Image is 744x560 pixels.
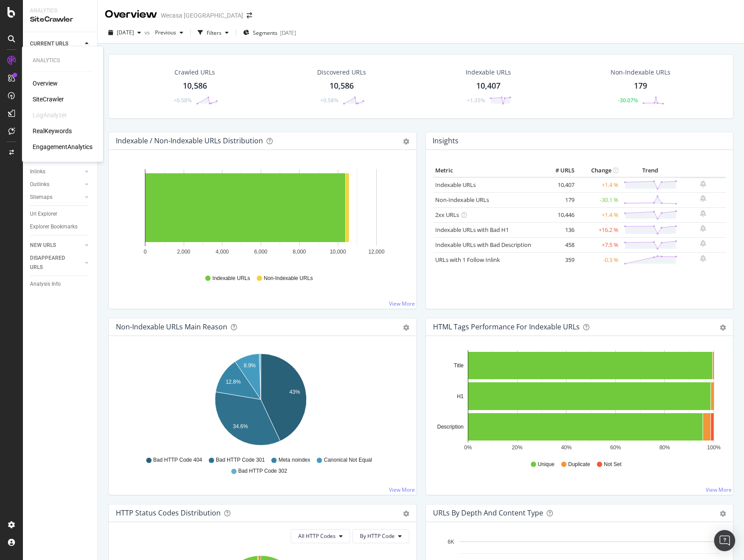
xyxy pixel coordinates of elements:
[435,181,476,189] a: Indexable URLs
[161,11,243,20] div: Wecasa [GEOGRAPHIC_DATA]
[437,424,463,430] text: Description
[174,68,215,77] div: Crawled URLs
[368,249,385,255] text: 12,000
[117,29,134,36] span: 2025 Aug. 28th
[700,180,706,187] div: bell-plus
[298,532,336,540] span: All HTTP Codes
[280,29,296,37] div: [DATE]
[30,167,45,176] div: Inlinks
[577,164,621,177] th: Change
[153,456,202,464] span: Bad HTTP Code 404
[433,508,543,517] div: URLs by Depth and Content Type
[577,192,621,207] td: -30.1 %
[144,249,147,255] text: 0
[435,211,459,219] a: 2xx URLs
[389,300,415,307] a: View More
[403,325,409,331] div: gear
[561,444,571,451] text: 40%
[33,142,93,151] a: EngagementAnalytics
[700,210,706,217] div: bell-plus
[541,252,577,267] td: 359
[194,26,232,40] button: Filters
[30,193,82,202] a: Sitemaps
[467,97,485,104] div: +1.35%
[30,241,82,250] a: NEW URLS
[706,486,732,493] a: View More
[577,237,621,252] td: +7.5 %
[464,444,472,451] text: 0%
[538,461,555,468] span: Unique
[541,164,577,177] th: # URLS
[233,423,248,429] text: 34.6%
[30,241,56,250] div: NEW URLS
[541,177,577,193] td: 10,407
[577,252,621,267] td: -0.3 %
[30,167,82,176] a: Inlinks
[30,280,91,289] a: Analysis Info
[30,39,68,49] div: CURRENT URLS
[433,350,723,452] svg: A chart.
[116,322,227,331] div: Non-Indexable URLs Main Reason
[177,249,190,255] text: 2,000
[330,249,346,255] text: 10,000
[577,222,621,237] td: +16.2 %
[33,57,93,64] div: Analytics
[577,207,621,222] td: +1.4 %
[247,12,252,19] div: arrow-right-arrow-left
[433,322,580,331] div: HTML Tags Performance for Indexable URLs
[174,97,192,104] div: +0.58%
[403,138,409,145] div: gear
[611,68,670,77] div: Non-Indexable URLs
[457,393,464,399] text: H1
[216,456,265,464] span: Bad HTTP Code 301
[30,15,90,25] div: SiteCrawler
[541,237,577,252] td: 458
[324,456,372,464] span: Canonical Not Equal
[30,193,52,202] div: Sitemaps
[264,275,313,282] span: Non-Indexable URLs
[604,461,622,468] span: Not Set
[433,135,459,147] h4: Insights
[720,325,726,331] div: gear
[278,456,310,464] span: Meta noindex
[33,95,64,104] a: SiteCrawler
[240,26,300,40] button: Segments[DATE]
[577,177,621,193] td: +1.4 %
[714,530,735,551] div: Open Intercom Messenger
[105,7,157,22] div: Overview
[183,80,207,92] div: 10,586
[448,539,454,545] text: 6K
[33,79,58,88] a: Overview
[352,529,409,543] button: By HTTP Code
[144,29,152,36] span: vs
[289,389,300,395] text: 43%
[30,222,91,231] a: Explorer Bookmarks
[317,68,366,77] div: Discovered URLs
[238,467,287,475] span: Bad HTTP Code 302
[33,127,72,135] div: RealKeywords
[30,222,78,231] div: Explorer Bookmarks
[30,254,74,272] div: DISAPPEARED URLS
[433,164,541,177] th: Metric
[212,275,250,282] span: Indexable URLs
[226,379,241,385] text: 12.8%
[435,226,509,234] a: Indexable URLs with Bad H1
[30,209,91,219] a: Url Explorer
[30,180,49,189] div: Outlinks
[700,255,706,262] div: bell-plus
[105,26,144,40] button: [DATE]
[244,362,256,369] text: 8.9%
[610,444,621,451] text: 60%
[253,29,278,37] span: Segments
[707,444,721,451] text: 100%
[116,136,263,145] div: Indexable / Non-Indexable URLs Distribution
[435,196,489,204] a: Non-Indexable URLs
[292,249,306,255] text: 8,000
[435,256,500,264] a: URLs with 1 Follow Inlink
[152,26,187,40] button: Previous
[659,444,670,451] text: 80%
[403,511,409,517] div: gear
